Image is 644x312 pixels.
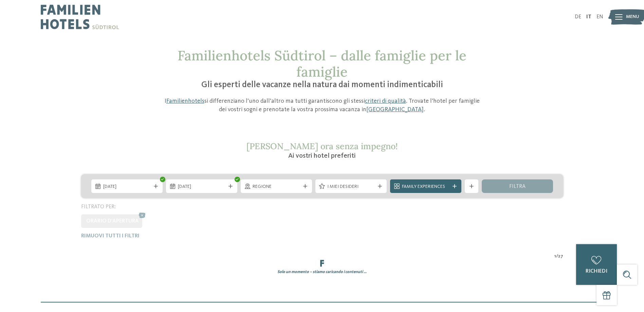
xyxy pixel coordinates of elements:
span: [DATE] [103,183,151,190]
span: / [556,253,558,260]
a: criteri di qualità [365,98,406,104]
div: Solo un momento – stiamo caricando i contenuti … [76,269,568,275]
span: [PERSON_NAME] ora senza impegno! [246,141,398,152]
span: 1 [554,253,556,260]
a: Familienhotels [166,98,204,104]
span: Menu [626,14,639,20]
span: Familienhotels Südtirol – dalle famiglie per le famiglie [178,47,466,80]
span: 27 [558,253,563,260]
span: Gli esperti delle vacanze nella natura dai momenti indimenticabili [201,81,443,89]
a: IT [586,14,591,20]
span: Family Experiences [402,183,449,190]
a: richiedi [576,244,617,285]
span: richiedi [586,269,607,274]
span: Ai vostri hotel preferiti [288,153,356,159]
span: [DATE] [178,183,225,190]
span: Regione [253,183,300,190]
span: I miei desideri [327,183,375,190]
p: I si differenziano l’uno dall’altro ma tutti garantiscono gli stessi . Trovate l’hotel per famigl... [161,97,483,114]
a: [GEOGRAPHIC_DATA] [366,106,424,113]
a: EN [596,14,603,20]
a: DE [575,14,581,20]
